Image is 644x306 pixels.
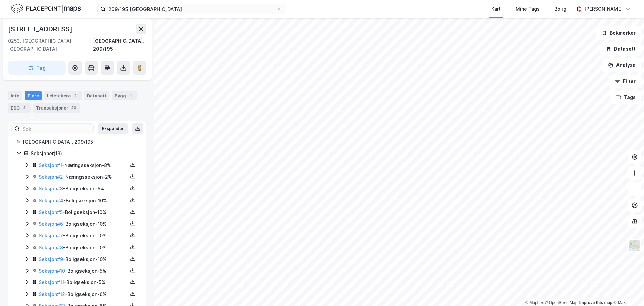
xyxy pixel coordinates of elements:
button: Ekspander [98,123,128,134]
div: 4 [21,104,28,111]
a: Seksjon#2 [39,174,63,180]
a: Seksjon#5 [39,209,63,215]
a: Seksjon#7 [39,233,63,238]
a: Seksjon#6 [39,221,63,227]
img: Z [628,239,641,252]
div: - Boligseksjon - 10% [39,220,128,228]
div: ESG [8,103,31,113]
a: Seksjon#11 [39,279,64,285]
div: Bolig [554,5,566,13]
button: Tag [8,61,66,75]
div: [STREET_ADDRESS] [8,24,74,34]
input: Søk på adresse, matrikkel, gårdeiere, leietakere eller personer [106,4,277,14]
div: 2 [72,92,79,99]
button: Analyse [602,58,641,72]
div: - Boligseksjon - 10% [39,244,128,252]
div: - Boligseksjon - 10% [39,208,128,216]
a: Improve this map [579,300,612,305]
button: Filter [609,75,641,88]
div: - Boligseksjon - 6% [39,290,128,298]
a: Seksjon#4 [39,198,63,203]
a: Seksjon#8 [39,245,63,250]
div: [GEOGRAPHIC_DATA], 209/195 [93,37,146,53]
iframe: Chat Widget [610,274,644,306]
div: - Boligseksjon - 10% [39,255,128,263]
div: [GEOGRAPHIC_DATA], 209/195 [23,138,138,146]
div: Leietakere [44,91,82,100]
a: Mapbox [525,300,544,305]
a: Seksjon#10 [39,268,65,274]
div: 1 [127,92,134,99]
button: Datasett [600,42,641,56]
div: [PERSON_NAME] [584,5,623,13]
div: - Boligseksjon - 10% [39,196,128,205]
button: Bokmerker [596,26,641,40]
div: Kontrollprogram for chat [610,274,644,306]
div: - Boligseksjon - 5% [39,278,128,287]
div: Info [8,91,22,100]
a: Seksjon#3 [39,186,63,191]
div: 0253, [GEOGRAPHIC_DATA], [GEOGRAPHIC_DATA] [8,37,93,53]
div: Datasett [84,91,109,100]
div: - Næringsseksjon - 8% [39,161,128,169]
button: Tags [610,91,641,104]
div: Seksjoner ( 13 ) [31,149,138,158]
a: Seksjon#1 [39,162,62,168]
div: 40 [70,104,78,111]
div: Transaksjoner [33,103,80,113]
a: Seksjon#9 [39,256,63,262]
div: - Boligseksjon - 5% [39,267,128,275]
div: Bygg [112,91,137,100]
a: OpenStreetMap [545,300,578,305]
div: Kart [491,5,501,13]
div: Eiere [25,91,42,100]
div: - Boligseksjon - 10% [39,232,128,240]
div: Mine Tags [516,5,540,13]
a: Seksjon#12 [39,291,65,297]
input: Søk [20,124,93,134]
img: logo.f888ab2527a4732fd821a326f86c7f29.svg [11,3,81,15]
div: - Næringsseksjon - 2% [39,173,128,181]
div: - Boligseksjon - 5% [39,185,128,193]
